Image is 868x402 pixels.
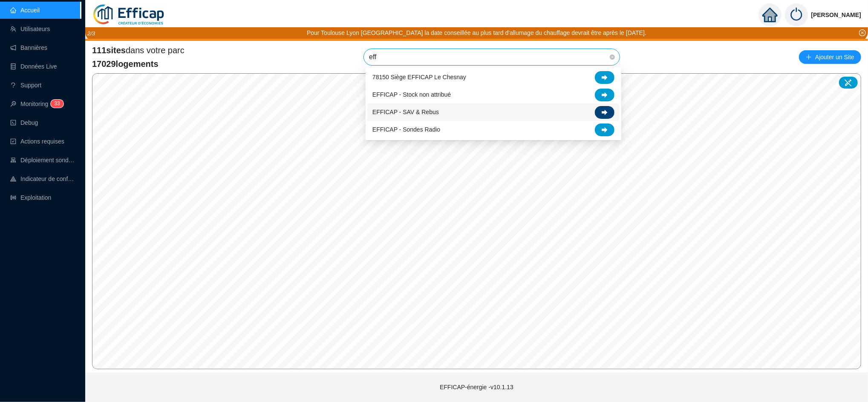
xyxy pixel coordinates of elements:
[87,30,95,37] i: 2 / 3
[10,175,75,182] a: heat-mapIndicateur de confort
[811,1,861,29] span: [PERSON_NAME]
[859,29,866,36] span: close-circle
[92,58,185,70] span: 17029 logements
[785,3,808,26] img: power
[10,26,50,32] a: teamUtilisateurs
[10,119,38,126] a: codeDebug
[367,103,620,121] div: EFFICAP - SAV & Rebus
[54,100,57,106] span: 3
[367,86,620,103] div: EFFICAP - Stock non attribué
[372,108,439,117] span: EFFICAP - SAV & Rebus
[92,46,126,55] span: 111 sites
[815,51,854,63] span: Ajouter un Site
[57,100,60,106] span: 3
[372,73,466,82] span: 78150 Siège EFFICAP Le Chesnay
[762,7,778,23] span: home
[367,69,620,86] div: 78150 Siège EFFICAP Le Chesnay
[92,74,861,369] canvas: Map
[440,384,513,391] span: EFFICAP-énergie - v10.1.13
[610,55,615,60] span: close-circle
[10,82,41,89] a: questionSupport
[799,50,861,64] button: Ajouter un Site
[20,138,64,145] span: Actions requises
[10,138,16,144] span: check-square
[10,63,57,70] a: databaseDonnées Live
[307,29,646,37] div: Pour Toulouse Lyon [GEOGRAPHIC_DATA] la date conseillée au plus tard d'allumage du chauffage devr...
[10,194,51,201] a: slidersExploitation
[10,44,47,51] a: notificationBannières
[92,44,185,56] span: dans votre parc
[10,7,40,14] a: homeAccueil
[10,157,75,164] a: clusterDéploiement sondes
[372,125,440,134] span: EFFICAP - Sondes Radio
[10,100,61,107] a: monitorMonitoring33
[806,54,812,60] span: plus
[372,90,451,99] span: EFFICAP - Stock non attribué
[51,100,63,108] sup: 33
[367,121,620,138] div: EFFICAP - Sondes Radio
